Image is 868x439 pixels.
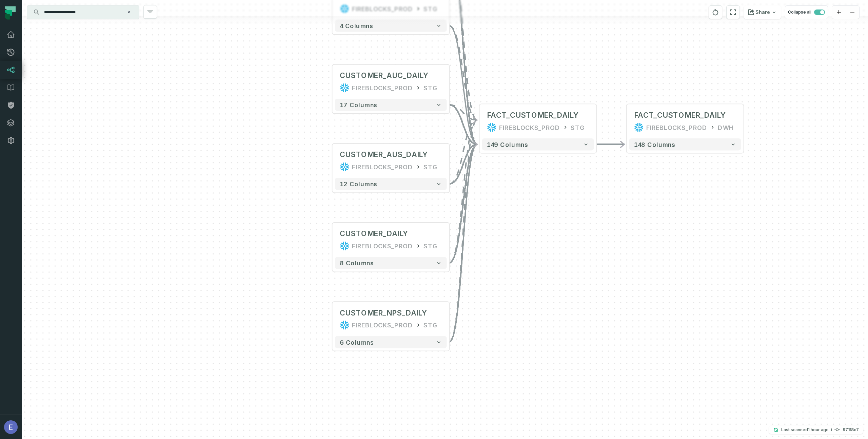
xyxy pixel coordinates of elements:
[352,241,413,251] div: FIREBLOCKS_PROD
[340,150,428,160] div: CUSTOMER_AUS_DAILY
[423,83,437,93] div: STG
[769,426,863,434] button: Last scanned[DATE] 2:22:58 PM971f8c7
[340,308,427,318] div: CUSTOMER_NPS_DAILY
[352,83,413,93] div: FIREBLOCKS_PROD
[487,141,528,148] span: 149 columns
[634,110,726,120] div: FACT_CUSTOMER_DAILY
[449,120,477,342] g: Edge from 2cb1c09a76e05a894efd3dafd5a2a9b8 to 6ef4af16e355247df31ecc9d0d2a2924
[634,141,675,148] span: 148 columns
[423,320,437,330] div: STG
[340,22,373,30] span: 4 columns
[571,122,585,132] div: STG
[449,105,477,120] g: Edge from 6cacae534e4ee7df84251eccfd5b0ec0 to 6ef4af16e355247df31ecc9d0d2a2924
[340,229,409,239] div: CUSTOMER_DAILY
[340,101,377,109] span: 17 columns
[423,162,437,172] div: STG
[846,6,859,19] button: zoom out
[781,426,829,433] p: Last scanned
[499,122,560,132] div: FIREBLOCKS_PROD
[785,5,828,19] button: Collapse all
[487,110,579,120] div: FACT_CUSTOMER_DAILY
[449,105,477,145] g: Edge from 6cacae534e4ee7df84251eccfd5b0ec0 to 6ef4af16e355247df31ecc9d0d2a2924
[340,260,374,267] span: 8 columns
[4,420,18,434] img: avatar of Eyal Ziv
[352,162,413,172] div: FIREBLOCKS_PROD
[646,122,707,132] div: FIREBLOCKS_PROD
[423,241,437,251] div: STG
[843,428,859,432] h4: 971f8c7
[125,9,132,16] button: Clear search query
[808,427,829,432] relative-time: Sep 2, 2025, 2:22 PM GMT+3
[340,71,429,81] div: CUSTOMER_AUC_DAILY
[352,320,413,330] div: FIREBLOCKS_PROD
[718,122,734,132] div: DWH
[744,5,781,19] button: Share
[340,180,377,188] span: 12 columns
[832,6,846,19] button: zoom in
[340,339,374,346] span: 6 columns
